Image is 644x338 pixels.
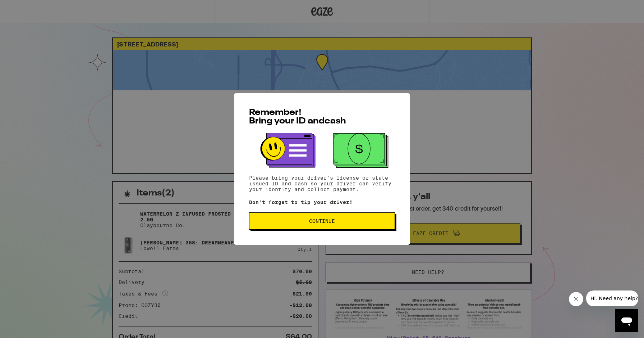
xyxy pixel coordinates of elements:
[249,199,395,205] p: Don't forget to tip your driver!
[586,290,638,306] iframe: Message from company
[569,292,583,306] iframe: Close message
[249,175,395,192] p: Please bring your driver's license or state issued ID and cash so your driver can verify your ide...
[309,218,335,224] span: Continue
[615,309,638,332] iframe: Button to launch messaging window
[249,212,395,230] button: Continue
[249,108,346,126] span: Remember! Bring your ID and cash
